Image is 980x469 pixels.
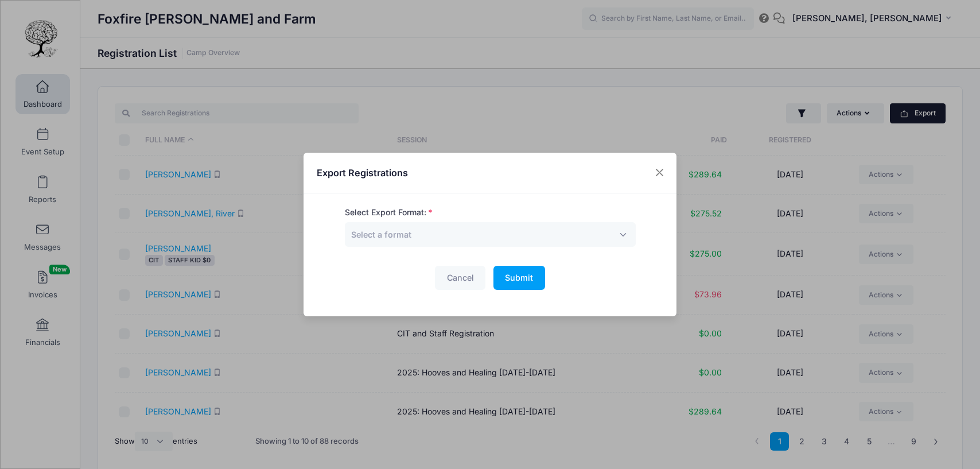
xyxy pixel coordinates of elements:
button: Close [650,162,670,183]
span: Submit [505,273,533,282]
span: Select a format [351,230,411,239]
span: Select a format [345,222,636,247]
label: Select Export Format: [345,207,433,219]
h4: Export Registrations [317,166,408,180]
span: Select a format [351,228,411,241]
button: Cancel [435,266,485,290]
button: Submit [493,266,545,290]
